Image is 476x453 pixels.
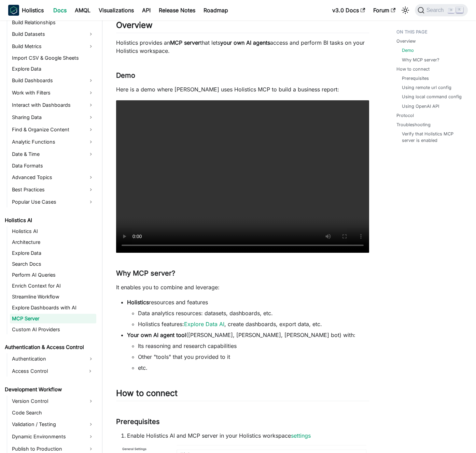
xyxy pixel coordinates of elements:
span: Search [424,7,448,13]
a: Docs [49,5,71,16]
a: Explore Data AI [184,321,224,327]
a: Explore Data [10,64,96,74]
a: Authentication [10,353,96,364]
a: Build Dashboards [10,75,96,86]
strong: Your own AI agent tool [127,332,186,338]
a: Build Metrics [10,41,96,52]
a: Troubleshooting [396,121,431,128]
button: Switch between dark and light mode (currently light mode) [400,5,411,16]
a: Code Search [10,408,96,418]
a: Why MCP server? [402,57,439,63]
a: Build Datasets [10,29,96,40]
h3: Demo [116,71,369,80]
a: Architecture [10,237,96,247]
a: Verify that Holistics MCP server is enabled [402,131,463,144]
button: Expand sidebar category 'Access Control' [84,366,96,377]
a: Release Notes [155,5,199,16]
a: Version Control [10,396,96,407]
a: Forum [369,5,400,16]
li: Its reasoning and research capabilities [138,342,369,350]
a: MCP Server [10,314,96,323]
a: settings [291,432,311,439]
strong: your own AI agents [220,39,270,46]
li: resources and features [127,298,369,328]
kbd: ⌘ [448,7,454,13]
a: How to connect [396,66,430,72]
a: Analytic Functions [10,136,96,147]
a: Access Control [10,366,84,377]
a: Using remote url config [402,84,451,91]
a: Data Formats [10,161,96,171]
a: Demo [402,47,414,54]
a: Streamline Workflow [10,292,96,302]
li: Enable Holistics AI and MCP server in your Holistics workspace [127,432,369,440]
a: Holistics AI [3,216,96,225]
p: Here is a demo where [PERSON_NAME] uses Holistics MCP to build a business report: [116,85,369,93]
a: Enrich Context for AI [10,281,96,291]
h3: Why MCP server? [116,269,369,278]
a: v3.0 Docs [328,5,369,16]
strong: Holistics [127,299,149,306]
h2: How to connect [116,388,369,401]
a: Advanced Topics [10,172,96,183]
a: Date & Time [10,149,96,160]
a: Using OpenAI API [402,103,439,109]
a: Prerequisites [402,75,429,82]
a: Import CSV & Google Sheets [10,53,96,63]
a: Authentication & Access Control [3,342,96,352]
a: Search Docs [10,259,96,269]
b: Holistics [22,6,44,14]
a: Explore Dashboards with AI [10,303,96,312]
a: Holistics AI [10,227,96,236]
a: Overview [396,38,416,44]
a: Dynamic Environments [10,431,96,442]
a: Build Relationships [10,18,96,27]
p: Holistics provides an that lets access and perform BI tasks on your Holistics workspace. [116,39,369,55]
a: API [138,5,155,16]
a: Sharing Data [10,112,96,123]
button: Search (Command+K) [415,4,468,16]
a: Find & Organize Content [10,124,96,135]
li: Other "tools" that you provided to it [138,353,369,361]
li: Holistics features: , create dashboards, export data, etc. [138,320,369,328]
a: Popular Use Cases [10,196,96,207]
a: Best Practices [10,184,96,195]
a: Protocol [396,112,414,119]
a: Perform AI Queries [10,270,96,280]
a: AMQL [71,5,95,16]
a: Using local command config [402,93,462,100]
a: Roadmap [199,5,232,16]
p: It enables you to combine and leverage: [116,283,369,291]
a: Visualizations [95,5,138,16]
a: Interact with Dashboards [10,100,96,111]
a: Explore Data [10,248,96,258]
kbd: K [456,7,463,13]
li: ([PERSON_NAME], [PERSON_NAME], [PERSON_NAME] bot) with: [127,331,369,372]
a: Custom AI Providers [10,325,96,334]
a: Validation / Testing [10,419,96,430]
img: Holistics [8,5,19,16]
video: Your browser does not support embedding video, but you can . [116,100,369,253]
a: HolisticsHolistics [8,5,44,16]
a: Work with Filters [10,87,96,98]
li: Data analytics resources: datasets, dashboards, etc. [138,309,369,317]
strong: MCP server [170,39,200,46]
h3: Prerequisites [116,418,369,426]
li: etc. [138,364,369,372]
h2: Overview [116,20,369,33]
a: Development Workflow [3,385,96,394]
